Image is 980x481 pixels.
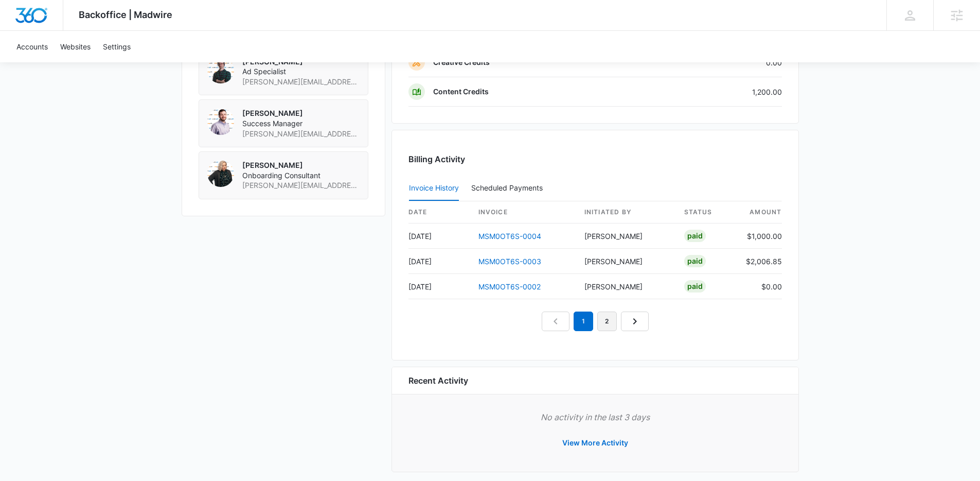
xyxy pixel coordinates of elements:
[242,108,360,118] p: [PERSON_NAME]
[242,170,360,181] span: Onboarding Consultant
[738,274,782,299] td: $0.00
[27,27,113,35] div: Domain: [DOMAIN_NAME]
[54,31,97,62] a: Websites
[79,9,172,20] span: Backoffice | Madwire
[576,249,676,274] td: [PERSON_NAME]
[409,176,459,201] button: Invoice History
[408,374,468,387] h6: Recent Activity
[408,274,470,299] td: [DATE]
[576,201,676,224] th: Initiated By
[16,27,25,35] img: website_grey.svg
[478,257,541,266] a: MSM0OT6S-0003
[408,201,470,224] th: date
[684,280,706,293] div: Paid
[207,108,234,135] img: Nathan Hoover
[207,57,234,83] img: Andrew Gilbert
[114,61,173,67] div: Keywords by Traffic
[673,77,782,107] td: 1,200.00
[684,230,706,242] div: Paid
[39,61,92,67] div: Domain Overview
[576,274,676,299] td: [PERSON_NAME]
[433,87,489,97] p: Content Credits
[576,224,676,249] td: [PERSON_NAME]
[738,249,782,274] td: $2,006.85
[684,255,706,267] div: Paid
[408,224,470,249] td: [DATE]
[621,312,649,331] a: Next Page
[16,16,25,25] img: logo_orange.svg
[574,312,593,331] em: 1
[10,31,54,62] a: Accounts
[597,312,617,331] a: Page 2
[552,431,638,455] button: View More Activity
[28,60,36,68] img: tab_domain_overview_orange.svg
[738,224,782,249] td: $1,000.00
[542,312,649,331] nav: Pagination
[242,77,360,87] span: [PERSON_NAME][EMAIL_ADDRESS][PERSON_NAME][DOMAIN_NAME]
[673,48,782,77] td: 0.00
[102,60,111,68] img: tab_keywords_by_traffic_grey.svg
[242,129,360,139] span: [PERSON_NAME][EMAIL_ADDRESS][PERSON_NAME][DOMAIN_NAME]
[676,201,738,224] th: status
[478,282,541,291] a: MSM0OT6S-0002
[738,201,782,224] th: amount
[408,153,782,165] h3: Billing Activity
[470,201,576,224] th: invoice
[242,118,360,129] span: Success Manager
[433,57,490,67] p: Creative Credits
[471,184,547,192] div: Scheduled Payments
[478,232,541,240] a: MSM0OT6S-0004
[408,249,470,274] td: [DATE]
[242,180,360,191] span: [PERSON_NAME][EMAIL_ADDRESS][PERSON_NAME][DOMAIN_NAME]
[29,16,50,25] div: v 4.0.24
[242,66,360,77] span: Ad Specialist
[408,411,782,423] p: No activity in the last 3 days
[242,160,360,170] p: [PERSON_NAME]
[207,160,234,187] img: Kelly Bolin
[97,31,137,62] a: Settings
